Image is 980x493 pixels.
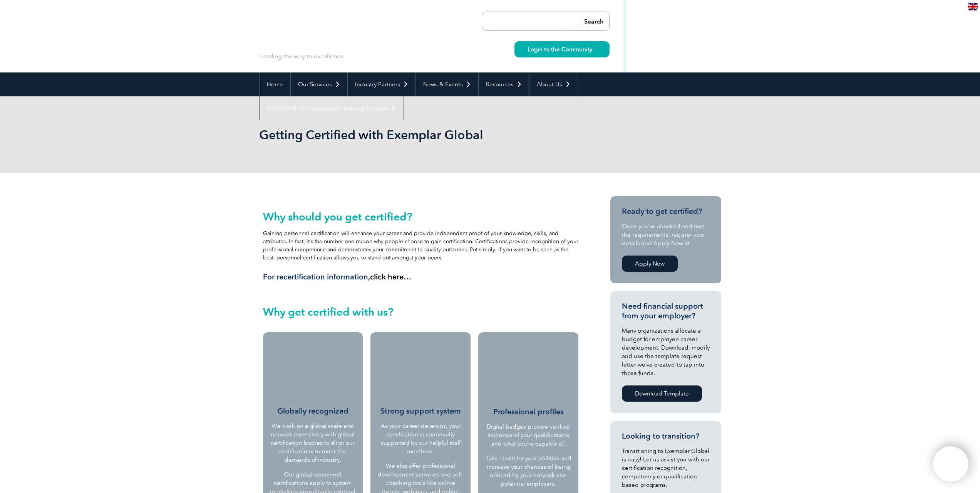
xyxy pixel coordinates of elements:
a: Find Certified Professional / Training Provider [260,96,404,120]
h3: For recertification information, [263,272,579,282]
p: As your career develops, your certification is continually supported by our helpful staff members. [376,422,465,456]
a: Download Template [622,385,702,402]
img: svg+xml;nitro-empty-id=MzYyOjIyMw==-1;base64,PHN2ZyB2aWV3Qm94PSIwIDAgMTEgMTEiIHdpZHRoPSIxMSIgaGVp... [592,47,596,51]
a: Resources [479,72,529,96]
h3: Professional profiles [485,349,572,417]
a: About Us [529,72,578,96]
a: Industry Partners [348,72,415,96]
h3: Looking to transition? [622,431,710,441]
a: News & Events [416,72,478,96]
h3: Need financial support from your employer? [622,301,710,321]
h3: Globally recognized [269,348,357,416]
a: Home [260,72,290,96]
input: Search [567,12,609,30]
h3: Strong support system [376,348,465,416]
p: Transitioning to Exemplar Global is easy! Let us assist you with our certification recognition, c... [622,447,710,489]
p: Take credit for your abilities and increase your chances of being noticed by your network and pot... [485,454,572,488]
a: click here… [370,272,411,281]
a: Login to the Community [514,41,610,57]
h1: Getting Certified with Exemplar Global [259,127,555,142]
img: en [968,3,978,10]
p: Many organizations allocate a budget for employee career development. Download, modify and use th... [622,326,710,377]
p: Digital badges provide verified evidence of your qualifications and what you’re capable of. [485,422,572,448]
h3: Ready to get certified? [622,207,710,216]
h2: Why get certified with us? [263,306,579,318]
h2: Why should you get certified? [263,210,579,223]
a: Apply Now [622,256,678,272]
div: Gaining personnel certification will enhance your career and provide independent proof of your kn... [263,210,579,282]
p: Once you’ve checked and met the requirements, register your details and Apply Now at [622,222,710,247]
a: Our Services [291,72,347,96]
p: We work on a global scale and network extensively with global certification bodies to align our c... [269,422,357,464]
p: Leading the way to excellence [259,52,343,61]
img: svg+xml;nitro-empty-id=MTEzNDoxMTY=-1;base64,PHN2ZyB2aWV3Qm94PSIwIDAgNDAwIDQwMCIgd2lkdGg9IjQwMCIg... [941,454,960,474]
